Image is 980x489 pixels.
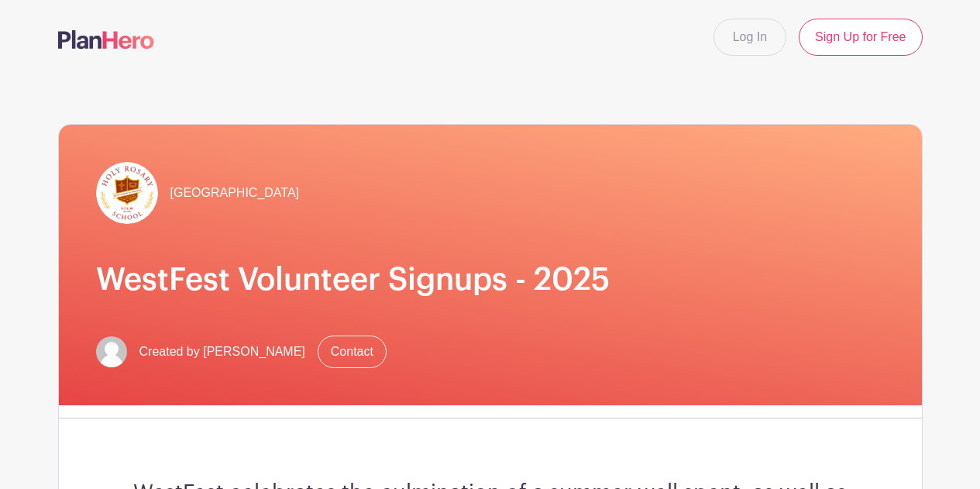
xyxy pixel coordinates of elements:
a: Log In [714,19,786,56]
img: default-ce2991bfa6775e67f084385cd625a349d9dcbb7a52a09fb2fda1e96e2d18dcdb.png [96,336,127,367]
a: Contact [318,336,387,368]
h1: WestFest Volunteer Signups - 2025 [96,261,885,298]
img: logo-507f7623f17ff9eddc593b1ce0a138ce2505c220e1c5a4e2b4648c50719b7d32.svg [58,30,154,49]
a: Sign Up for Free [799,19,922,56]
span: [GEOGRAPHIC_DATA] [170,184,300,202]
span: Created by [PERSON_NAME] [139,343,305,361]
img: hr-logo-circle.png [96,162,158,224]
